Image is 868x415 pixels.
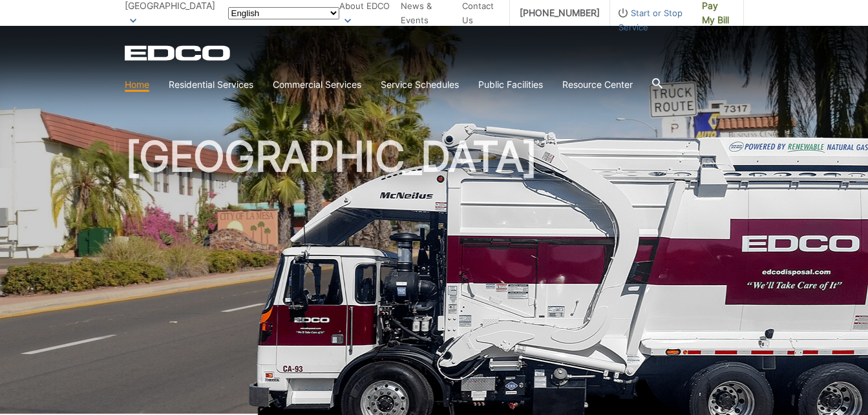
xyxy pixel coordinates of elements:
a: Resource Center [562,78,633,92]
a: Residential Services [169,78,253,92]
a: Service Schedules [381,78,459,92]
a: Commercial Services [273,78,361,92]
select: Select a language [228,7,339,19]
a: Home [125,78,149,92]
a: EDCD logo. Return to the homepage. [125,45,232,61]
a: Public Facilities [478,78,543,92]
